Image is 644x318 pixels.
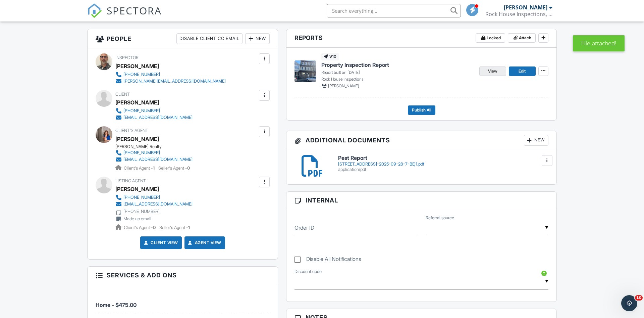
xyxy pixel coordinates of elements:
[124,166,156,171] span: Client's Agent -
[115,144,198,149] div: [PERSON_NAME] Realty
[143,239,178,246] a: Client View
[123,201,193,207] div: [EMAIL_ADDRESS][DOMAIN_NAME]
[115,128,148,133] span: Client's Agent
[123,209,160,214] div: [PHONE_NUMBER]
[115,178,146,183] span: Listing Agent
[115,92,130,97] span: Client
[115,201,193,208] a: [EMAIL_ADDRESS][DOMAIN_NAME]
[96,289,270,314] li: Service: Home
[124,225,157,230] span: Client's Agent -
[123,195,160,200] div: [PHONE_NUMBER]
[621,295,637,311] iframe: Intercom live chat
[115,107,193,114] a: [PHONE_NUMBER]
[176,33,243,44] div: Disable Client CC Email
[115,184,159,194] a: [PERSON_NAME]
[115,149,193,156] a: [PHONE_NUMBER]
[123,150,160,155] div: [PHONE_NUMBER]
[123,115,193,120] div: [EMAIL_ADDRESS][DOMAIN_NAME]
[115,97,159,107] div: [PERSON_NAME]
[115,156,193,163] a: [EMAIL_ADDRESS][DOMAIN_NAME]
[115,114,193,121] a: [EMAIL_ADDRESS][DOMAIN_NAME]
[153,225,156,230] strong: 0
[158,166,190,171] span: Seller's Agent -
[338,162,548,167] div: [STREET_ADDRESS]-2025-09-28-7-BEj1.pdf
[115,194,193,201] a: [PHONE_NUMBER]
[123,108,160,113] div: [PHONE_NUMBER]
[187,166,190,171] strong: 0
[294,224,314,231] label: Order ID
[115,134,159,144] a: [PERSON_NAME]
[107,3,162,17] span: SPECTORA
[338,155,548,161] h6: Pest Report
[188,225,190,230] strong: 1
[123,79,226,84] div: [PERSON_NAME][EMAIL_ADDRESS][DOMAIN_NAME]
[573,35,625,51] div: File attached!
[123,157,193,162] div: [EMAIL_ADDRESS][DOMAIN_NAME]
[327,4,461,17] input: Search everything...
[485,11,552,17] div: Rock House Inspections, LLC.
[338,155,548,172] a: Pest Report [STREET_ADDRESS]-2025-09-28-7-BEj1.pdf application/pdf
[87,9,162,23] a: SPECTORA
[88,267,278,284] h3: Services & Add ons
[115,55,139,60] span: Inspector
[123,216,151,222] div: Made up email
[426,215,454,221] label: Referral source
[524,135,548,146] div: New
[153,166,155,171] strong: 1
[88,29,278,48] h3: People
[635,295,643,301] span: 10
[286,131,556,150] h3: Additional Documents
[187,239,221,246] a: Agent View
[115,61,159,71] div: [PERSON_NAME]
[87,3,102,18] img: The Best Home Inspection Software - Spectora
[115,78,226,85] a: [PERSON_NAME][EMAIL_ADDRESS][DOMAIN_NAME]
[338,167,548,172] div: application/pdf
[286,192,556,209] h3: Internal
[294,269,322,275] label: Discount code
[123,72,160,77] div: [PHONE_NUMBER]
[159,225,190,230] span: Seller's Agent -
[115,71,226,78] a: [PHONE_NUMBER]
[245,33,270,44] div: New
[504,4,547,11] div: [PERSON_NAME]
[96,302,137,308] span: Home - $475.00
[294,256,361,264] label: Disable All Notifications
